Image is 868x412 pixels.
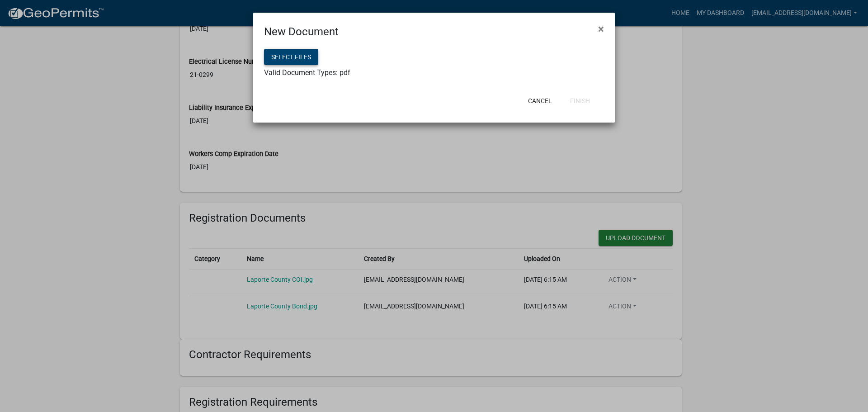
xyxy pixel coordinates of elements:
h4: New Document [264,24,339,40]
span: Valid Document Types: pdf [264,68,350,77]
button: Cancel [521,93,559,109]
button: Close [591,16,611,42]
span: × [598,23,604,35]
button: Select files [264,49,318,65]
button: Finish [563,93,597,109]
